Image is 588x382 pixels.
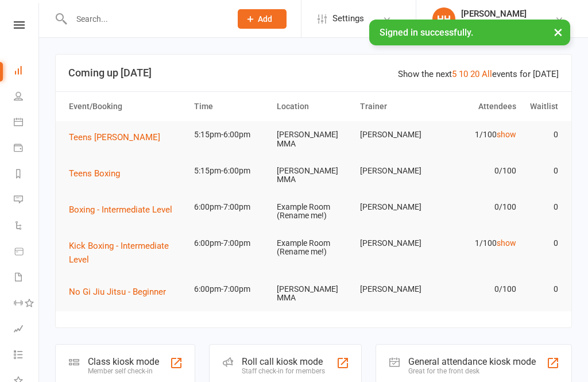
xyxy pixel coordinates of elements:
[68,11,223,27] input: Search...
[438,276,521,303] td: 0/100
[69,285,174,299] button: No Gi Jiu Jitsu - Beginner
[380,27,473,38] span: Signed in successfully.
[69,130,168,144] button: Teens [PERSON_NAME]
[461,9,543,19] div: [PERSON_NAME]
[355,230,438,257] td: [PERSON_NAME]
[14,136,40,162] a: Payments
[470,69,479,79] a: 20
[521,276,563,303] td: 0
[438,157,521,184] td: 0/100
[355,92,438,121] th: Trainer
[398,67,559,81] div: Show the next events for [DATE]
[189,276,272,303] td: 6:00pm-7:00pm
[14,59,40,84] a: Dashboard
[272,121,355,157] td: [PERSON_NAME] MMA
[521,121,563,148] td: 0
[438,121,521,148] td: 1/100
[272,194,355,230] td: Example Room (Rename me!)
[189,194,272,221] td: 6:00pm-7:00pm
[521,230,563,257] td: 0
[14,162,40,188] a: Reports
[272,276,355,312] td: [PERSON_NAME] MMA
[332,6,364,32] span: Settings
[355,121,438,148] td: [PERSON_NAME]
[14,84,40,110] a: People
[14,240,40,265] a: Product Sales
[548,20,568,44] button: ×
[521,194,563,221] td: 0
[189,121,272,148] td: 5:15pm-6:00pm
[452,69,457,79] a: 5
[497,130,516,139] a: show
[355,276,438,303] td: [PERSON_NAME]
[258,14,272,24] span: Add
[355,157,438,184] td: [PERSON_NAME]
[408,356,536,367] div: General attendance kiosk mode
[69,167,128,180] button: Teens Boxing
[14,317,40,343] a: Assessments
[482,69,492,79] a: All
[438,230,521,257] td: 1/100
[69,287,166,297] span: No Gi Jiu Jitsu - Beginner
[238,9,287,29] button: Add
[69,168,120,179] span: Teens Boxing
[272,92,355,121] th: Location
[355,194,438,221] td: [PERSON_NAME]
[432,7,455,30] div: HH
[14,110,40,136] a: Calendar
[242,356,325,367] div: Roll call kiosk mode
[189,92,272,121] th: Time
[68,67,559,79] h3: Coming up [DATE]
[69,241,169,265] span: Kick Boxing - Intermediate Level
[189,230,272,257] td: 6:00pm-7:00pm
[521,92,563,121] th: Waitlist
[69,203,180,217] button: Boxing - Intermediate Level
[88,356,159,367] div: Class kiosk mode
[189,157,272,184] td: 5:15pm-6:00pm
[64,92,189,121] th: Event/Booking
[408,367,536,375] div: Great for the front desk
[272,230,355,266] td: Example Room (Rename me!)
[272,157,355,194] td: [PERSON_NAME] MMA
[438,194,521,221] td: 0/100
[459,69,468,79] a: 10
[242,367,325,375] div: Staff check-in for members
[521,157,563,184] td: 0
[88,367,159,375] div: Member self check-in
[497,238,516,248] a: show
[69,239,184,267] button: Kick Boxing - Intermediate Level
[69,132,160,142] span: Teens [PERSON_NAME]
[69,204,172,215] span: Boxing - Intermediate Level
[461,19,543,29] div: [PERSON_NAME] MMA
[438,92,521,121] th: Attendees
